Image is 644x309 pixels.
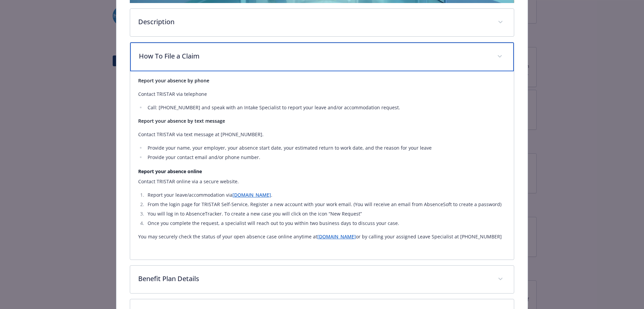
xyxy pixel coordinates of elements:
[138,178,506,186] p: Contact TRISTAR online via a secure website.
[146,219,506,227] li: Once you complete the request, a specialist will reach out to you within two business days to dis...
[232,192,271,198] a: [DOMAIN_NAME]
[146,210,506,218] li: You will log in to AbsenceTracker. To create a new case you will click on the icon “New Request”
[138,168,202,175] strong: Report your absence online
[139,51,489,61] p: How To File a Claim
[317,233,356,240] a: [DOMAIN_NAME]
[146,200,506,208] li: From the login page for TRISTAR Self-Service, Register a new account with your work email. (You w...
[130,9,514,36] div: Description
[138,130,506,139] p: Contact TRISTAR via text message at [PHONE_NUMBER].
[138,90,506,98] p: Contact TRISTAR via telephone
[146,104,506,112] li: Call: [PHONE_NUMBER] and speak with an Intake Specialist to report your leave and/or accommodatio...
[138,118,225,124] strong: Report your absence by text message
[138,17,490,27] p: Description
[146,144,506,152] li: Provide your name, your employer, your absence start date, your estimated return to work date, an...
[130,42,514,71] div: How To File a Claim
[138,77,209,84] strong: Report your absence by phone
[146,191,506,199] li: Report your leave/accommodation via .
[138,274,490,284] p: Benefit Plan Details
[146,153,506,161] li: Provide your contact email and/or phone number.
[138,233,506,241] p: You may securely check the status of your open absence case online anytime at or by calling your ...
[130,71,514,260] div: How To File a Claim
[130,266,514,293] div: Benefit Plan Details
